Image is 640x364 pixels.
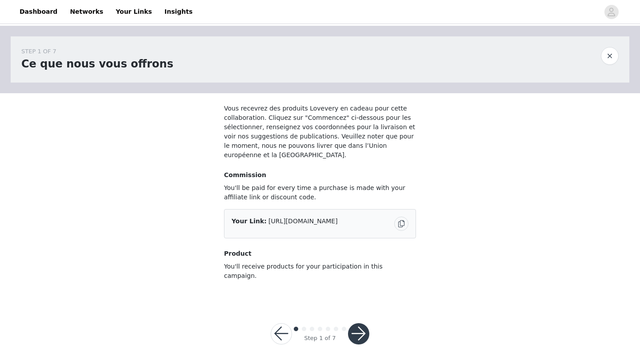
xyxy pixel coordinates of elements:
a: Your Links [110,2,157,22]
div: avatar [607,5,616,19]
h4: Product [224,249,416,258]
a: Networks [64,2,108,22]
div: Step 1 of 7 [304,334,336,343]
p: You'll receive products for your participation in this campaign. [224,262,416,281]
span: Your Link: [232,218,267,225]
span: [URL][DOMAIN_NAME] [268,218,338,225]
p: Vous recevrez des produits Lovevery en cadeau pour cette collaboration. Cliquez sur "Commencez" c... [224,104,416,160]
div: STEP 1 OF 7 [21,47,173,56]
h4: Commission [224,170,416,180]
p: You'll be paid for every time a purchase is made with your affiliate link or discount code. [224,183,416,202]
h1: Ce que nous vous offrons [21,56,173,72]
a: Dashboard [14,2,63,22]
a: Insights [159,2,198,22]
